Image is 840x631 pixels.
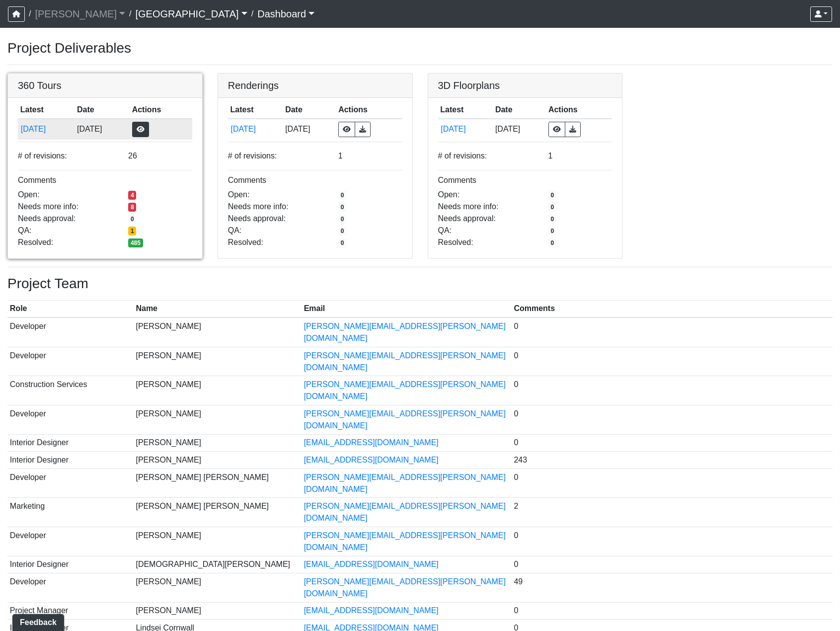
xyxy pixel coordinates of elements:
[230,123,281,136] button: [DATE]
[134,556,302,573] td: [DEMOGRAPHIC_DATA][PERSON_NAME]
[512,556,833,573] td: 0
[257,4,314,24] a: Dashboard
[512,602,833,620] td: 0
[512,434,833,452] td: 0
[304,560,439,568] a: [EMAIL_ADDRESS][DOMAIN_NAME]
[228,119,283,140] td: etrfaHZ9L87rAQWQHhQgrU
[134,376,302,405] td: [PERSON_NAME]
[7,405,134,434] td: Developer
[7,498,134,527] td: Marketing
[512,452,833,469] td: 243
[134,527,302,556] td: [PERSON_NAME]
[134,434,302,452] td: [PERSON_NAME]
[512,317,833,347] td: 0
[134,573,302,603] td: [PERSON_NAME]
[134,452,302,469] td: [PERSON_NAME]
[25,4,35,24] span: /
[20,123,73,136] button: [DATE]
[7,317,134,347] td: Developer
[35,4,125,24] a: [PERSON_NAME]
[7,611,66,631] iframe: Ybug feedback widget
[304,380,506,400] a: [PERSON_NAME][EMAIL_ADDRESS][PERSON_NAME][DOMAIN_NAME]
[7,556,134,573] td: Interior Designer
[512,469,833,498] td: 0
[7,573,134,603] td: Developer
[304,456,439,464] a: [EMAIL_ADDRESS][DOMAIN_NAME]
[512,405,833,434] td: 0
[304,502,506,522] a: [PERSON_NAME][EMAIL_ADDRESS][PERSON_NAME][DOMAIN_NAME]
[512,573,833,603] td: 49
[7,602,134,620] td: Project Manager
[512,347,833,376] td: 0
[18,119,75,140] td: dq3TFYPmQWKqyghEd7aYyE
[134,469,302,498] td: [PERSON_NAME] [PERSON_NAME]
[134,301,302,318] th: Name
[7,434,134,452] td: Interior Designer
[134,317,302,347] td: [PERSON_NAME]
[247,4,257,24] span: /
[302,301,512,318] th: Email
[440,123,490,136] button: [DATE]
[512,498,833,527] td: 2
[304,409,506,430] a: [PERSON_NAME][EMAIL_ADDRESS][PERSON_NAME][DOMAIN_NAME]
[512,301,833,318] th: Comments
[304,351,506,372] a: [PERSON_NAME][EMAIL_ADDRESS][PERSON_NAME][DOMAIN_NAME]
[7,527,134,556] td: Developer
[7,469,134,498] td: Developer
[7,301,134,318] th: Role
[304,438,439,447] a: [EMAIL_ADDRESS][DOMAIN_NAME]
[512,376,833,405] td: 0
[7,452,134,469] td: Interior Designer
[438,119,493,140] td: wY9WFftzMbLk77coKQPAQG
[512,527,833,556] td: 0
[7,347,134,376] td: Developer
[7,40,833,57] h3: Project Deliverables
[134,498,302,527] td: [PERSON_NAME] [PERSON_NAME]
[134,347,302,376] td: [PERSON_NAME]
[7,275,833,292] h3: Project Team
[304,577,506,598] a: [PERSON_NAME][EMAIL_ADDRESS][PERSON_NAME][DOMAIN_NAME]
[135,4,247,24] a: [GEOGRAPHIC_DATA]
[304,606,439,615] a: [EMAIL_ADDRESS][DOMAIN_NAME]
[304,531,506,552] a: [PERSON_NAME][EMAIL_ADDRESS][PERSON_NAME][DOMAIN_NAME]
[134,602,302,620] td: [PERSON_NAME]
[125,4,135,24] span: /
[304,322,506,342] a: [PERSON_NAME][EMAIL_ADDRESS][PERSON_NAME][DOMAIN_NAME]
[304,473,506,493] a: [PERSON_NAME][EMAIL_ADDRESS][PERSON_NAME][DOMAIN_NAME]
[7,376,134,405] td: Construction Services
[134,405,302,434] td: [PERSON_NAME]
